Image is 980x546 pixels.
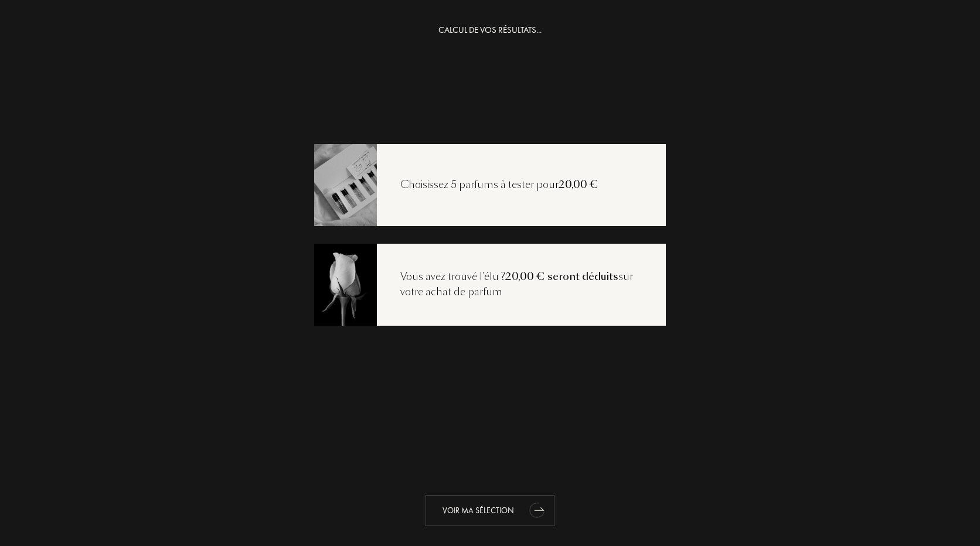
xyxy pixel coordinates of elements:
img: recoload3.png [314,242,377,326]
div: CALCUL DE VOS RÉSULTATS... [438,23,542,37]
div: Voir ma sélection [426,495,554,526]
div: animation [526,498,549,521]
span: 20,00 € [559,178,598,192]
div: Vous avez trouvé l'élu ? sur votre achat de parfum [377,269,666,299]
span: 20,00 € seront déduits [505,269,618,284]
img: recoload1.png [314,142,377,227]
div: Choisissez 5 parfums à tester pour [377,178,622,193]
